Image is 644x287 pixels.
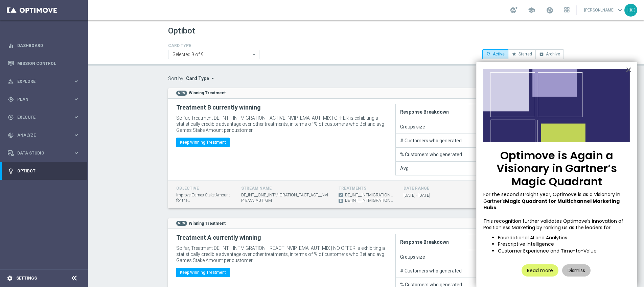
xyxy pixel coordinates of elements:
[73,114,79,120] i: keyboard_arrow_right
[404,193,430,198] span: [DATE] - [DATE]
[498,248,630,255] li: Customer Experience and Time-to-Value
[176,192,231,204] span: Improve Games Stake Amount for the DE_INT__ONB_INTMIGRATION_TACT_ACT__NVIP_EMA_AUT_GM stream
[8,114,73,120] div: Execute
[8,78,73,85] div: Explore
[17,115,73,119] span: Execute
[493,52,505,56] span: Active
[171,51,205,57] span: Selected 9 of 9
[168,26,195,36] h1: Optibot
[562,264,591,277] button: Dismiss
[241,192,328,204] span: DE_INT__ONB_INTMIGRATION_TACT_ACT__NVIP_EMA_AUT_GM
[8,43,14,49] i: equalizer
[176,268,230,277] button: Keep Winning Treatment
[7,275,13,281] i: settings
[616,6,624,14] span: keyboard_arrow_down
[339,199,343,203] span: B
[176,103,385,112] h2: Treatment B currently winning
[624,4,637,17] div: DC
[498,235,630,241] li: Foundational AI and Analytics
[396,134,517,147] td: # Customers who generated
[396,264,517,278] td: # Customers who generated
[8,78,14,85] i: person_search
[345,198,393,204] span: DE_INT__INTMIGRATION__ACTIVE_NVIP_EMA_AUT_MIX | OFFER
[8,54,79,72] div: Mission Control
[486,52,491,56] i: lightbulb_outline
[270,76,564,82] p: 6 Insights
[404,186,491,191] h4: DATE RANGE
[483,149,630,188] p: Optimove is Again a Visionary in Gartner’s Magic Quadrant
[241,186,328,191] h4: STREAM NAME
[73,132,79,138] i: keyboard_arrow_right
[539,52,544,56] i: archive
[8,162,79,180] div: Optibot
[339,186,393,191] h4: TREATMENTS
[396,120,517,134] td: Groups size
[8,150,73,156] div: Data Studio
[73,150,79,156] i: keyboard_arrow_right
[8,96,73,102] div: Plan
[16,276,37,280] a: Settings
[73,78,79,85] i: keyboard_arrow_right
[483,198,621,211] strong: Magic Quadrant for Multichannel Marketing Hubs
[345,192,393,198] span: DE_INT__INTMIGRATION__ACTIVE_NVIP_EMA_AUT_MIX | NO OFFER
[496,204,497,211] span: .
[176,138,230,147] button: Keep Winning Treatment
[17,79,73,83] span: Explore
[528,6,535,14] span: school
[176,234,385,242] h2: Treatment A currently winning
[8,132,14,138] i: track_changes
[8,114,14,120] i: play_circle_outline
[396,234,517,250] th: Response Breakdown
[400,166,410,171] div: Avg.
[17,97,73,101] span: Plan
[339,193,343,197] span: A
[176,91,187,96] span: NEW
[189,221,226,226] strong: Winning Treatment
[396,250,517,264] td: Groups size
[483,191,622,205] span: For the second straight year, Optimove is as a Visionary in Gartner’s
[17,54,79,72] a: Mission Control
[8,132,73,138] div: Analyze
[483,218,630,231] p: This recognition further validates Optimove’s innovation of Positionless Marketing by ranking us ...
[168,43,259,48] h4: CARD TYPE
[396,104,517,120] th: Response Breakdown
[8,168,14,174] i: lightbulb
[17,162,79,180] a: Optibot
[522,264,558,277] button: Read more
[210,76,215,81] i: arrow_drop_down
[168,76,183,81] label: Sort by
[546,52,560,56] span: Archive
[176,245,385,263] p: So far, Treatment DE_INT__INTMIGRATION__REACT_NVIP_EMA_AUT_MIX | NO OFFER is exhibiting a statist...
[8,37,79,54] div: Dashboard
[400,282,462,287] div: % Customers who generated
[168,50,259,59] ng-select: Anomaly Detection, Best Campaign of the Week, Campaign with Long-Term Impact, Drop the Losing Act...
[625,64,632,75] button: Close
[73,96,79,102] i: keyboard_arrow_right
[17,151,73,155] span: Data Studio
[583,5,624,15] a: [PERSON_NAME]
[17,37,79,54] a: Dashboard
[512,52,516,56] i: star
[498,241,630,248] li: Prescriptive Intelligence
[176,115,385,133] p: So far, Treatment DE_INT__INTMIGRATION__ACTIVE_NVIP_EMA_AUT_MIX | OFFER is exhibiting a statistic...
[186,76,209,81] span: Card Type
[176,186,231,191] h4: OBJECTIVE
[400,152,462,157] div: % Customers who generated
[8,96,14,102] i: gps_fixed
[17,133,73,137] span: Analyze
[176,221,187,226] span: NEW
[189,91,226,95] strong: Winning Treatment
[519,52,532,56] span: Starred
